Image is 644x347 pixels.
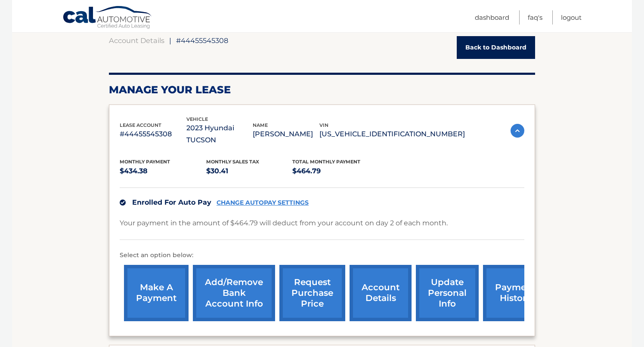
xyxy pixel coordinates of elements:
[319,122,328,128] span: vin
[186,122,253,146] p: 2023 Hyundai TUCSON
[511,124,524,138] img: accordion-active.svg
[319,128,465,140] p: [US_VEHICLE_IDENTIFICATION_NUMBER]
[120,122,161,128] span: lease account
[416,265,479,321] a: update personal info
[124,265,189,321] a: make a payment
[217,199,309,206] a: CHANGE AUTOPAY SETTINGS
[120,128,186,140] p: #44455545308
[483,265,548,321] a: payment history
[206,159,259,165] span: Monthly sales Tax
[193,265,275,321] a: Add/Remove bank account info
[528,10,542,25] a: FAQ's
[109,83,535,96] h2: Manage Your Lease
[120,217,448,229] p: Your payment in the amount of $464.79 will deduct from your account on day 2 of each month.
[206,165,293,177] p: $30.41
[561,10,582,25] a: Logout
[132,198,211,206] span: Enrolled For Auto Pay
[350,265,412,321] a: account details
[475,10,509,25] a: Dashboard
[120,165,206,177] p: $434.38
[62,6,153,31] a: Cal Automotive
[457,36,535,59] a: Back to Dashboard
[109,36,164,45] a: Account Details
[169,36,171,45] span: |
[186,116,208,122] span: vehicle
[292,159,360,165] span: Total Monthly Payment
[176,36,228,45] span: #44455545308
[120,200,126,206] img: check.svg
[253,122,268,128] span: name
[120,250,524,261] p: Select an option below:
[279,265,345,321] a: request purchase price
[253,128,319,140] p: [PERSON_NAME]
[292,165,379,177] p: $464.79
[120,159,170,165] span: Monthly Payment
